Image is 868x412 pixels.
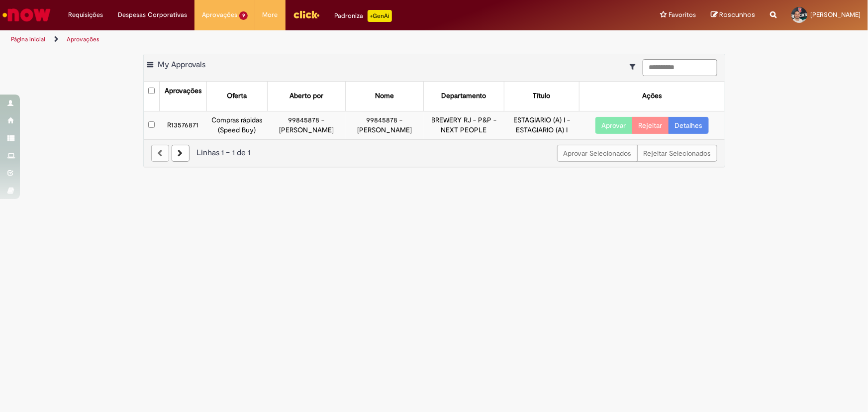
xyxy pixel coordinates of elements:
div: Padroniza [335,10,392,22]
span: More [263,10,278,20]
td: R13576871 [160,111,207,139]
span: 9 [239,11,248,20]
div: Aberto por [289,91,323,101]
td: Compras rápidas (Speed Buy) [206,111,267,139]
button: Aprovar [595,117,633,134]
div: Departamento [442,91,486,101]
td: BREWERY RJ - P&P - NEXT PEOPLE [424,111,504,139]
a: Página inicial [11,35,45,43]
td: 99845878 - [PERSON_NAME] [267,111,345,139]
span: My Approvals [158,60,206,70]
div: Linhas 1 − 1 de 1 [151,147,717,159]
span: Rascunhos [719,10,755,19]
i: Mostrar filtros para: Suas Solicitações [630,63,641,70]
span: Aprovações [202,10,237,20]
div: Ações [642,91,662,101]
span: Requisições [68,10,103,20]
img: ServiceNow [1,5,52,25]
div: Título [533,91,551,101]
div: Aprovações [165,86,201,96]
span: [PERSON_NAME] [810,10,861,19]
div: Nome [375,91,394,101]
a: Aprovações [67,35,99,43]
ul: Trilhas de página [7,30,571,49]
button: Rejeitar [632,117,669,134]
span: Favoritos [669,10,696,20]
td: ESTAGIARIO (A) I - ESTAGIARIO (A) I [504,111,579,139]
span: Despesas Corporativas [118,10,187,20]
p: +GenAi [368,10,392,22]
td: 99845878 - [PERSON_NAME] [346,111,424,139]
a: Detalhes [669,117,709,134]
img: click_logo_yellow_360x200.png [293,7,320,22]
th: Aprovações [160,82,207,111]
a: Rascunhos [711,10,755,20]
div: Oferta [227,91,247,101]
